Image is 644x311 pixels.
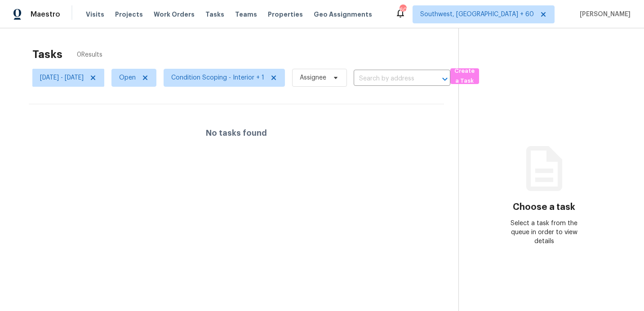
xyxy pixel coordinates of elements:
[40,73,84,82] span: [DATE] - [DATE]
[576,10,631,19] span: [PERSON_NAME]
[171,73,264,82] span: Condition Scoping - Interior + 1
[119,73,136,82] span: Open
[502,219,587,246] div: Select a task from the queue in order to view details
[32,50,62,59] h2: Tasks
[154,10,195,19] span: Work Orders
[513,203,575,212] h3: Choose a task
[268,10,303,19] span: Properties
[420,10,534,19] span: Southwest, [GEOGRAPHIC_DATA] + 60
[400,5,406,14] div: 604
[450,68,479,84] button: Create a Task
[115,10,143,19] span: Projects
[300,73,326,82] span: Assignee
[31,10,60,19] span: Maestro
[206,129,267,138] h4: No tasks found
[455,66,475,87] span: Create a Task
[205,11,224,18] span: Tasks
[86,10,104,19] span: Visits
[354,72,425,86] input: Search by address
[77,50,102,59] span: 0 Results
[314,10,372,19] span: Geo Assignments
[439,73,451,85] button: Open
[235,10,257,19] span: Teams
